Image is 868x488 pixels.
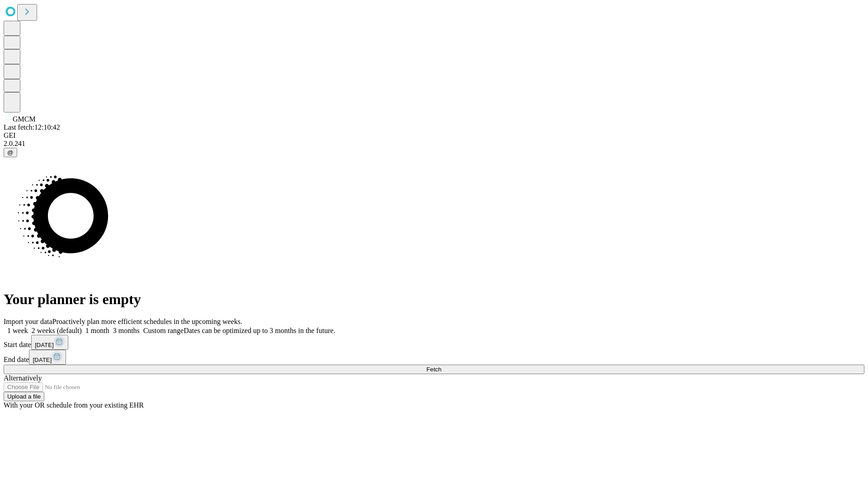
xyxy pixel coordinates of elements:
[7,327,28,334] span: 1 week
[13,115,36,123] span: GMCM
[4,318,52,325] span: Import your data
[32,327,82,334] span: 2 weeks (default)
[184,327,335,334] span: Dates can be optimized up to 3 months in the future.
[4,148,17,157] button: @
[4,335,864,350] div: Start date
[4,350,864,365] div: End date
[4,365,864,374] button: Fetch
[143,327,184,334] span: Custom range
[4,291,864,308] h1: Your planner is empty
[31,335,68,350] button: [DATE]
[4,140,864,148] div: 2.0.241
[52,318,242,325] span: Proactively plan more efficient schedules in the upcoming weeks.
[4,374,42,382] span: Alternatively
[113,327,140,334] span: 3 months
[4,131,864,140] div: GEI
[35,342,54,348] span: [DATE]
[4,392,44,401] button: Upload a file
[426,366,441,373] span: Fetch
[4,401,144,409] span: With your OR schedule from your existing EHR
[7,149,14,156] span: @
[85,327,109,334] span: 1 month
[33,357,52,363] span: [DATE]
[4,123,60,131] span: Last fetch: 12:10:42
[29,350,66,365] button: [DATE]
